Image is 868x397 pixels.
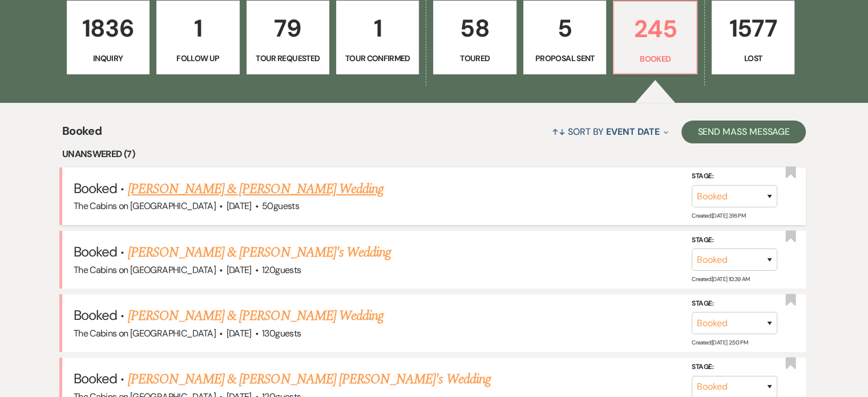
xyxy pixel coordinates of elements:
span: The Cabins on [GEOGRAPHIC_DATA] [74,200,216,212]
p: Tour Confirmed [344,52,411,65]
span: Booked [74,243,117,260]
span: Created: [DATE] 10:39 AM [692,275,749,283]
span: Event Date [606,126,659,138]
span: Booked [74,370,117,387]
span: Created: [DATE] 3:16 PM [692,212,745,219]
p: 1577 [719,9,787,47]
p: 245 [621,10,689,48]
p: 1836 [74,9,142,47]
span: Created: [DATE] 2:50 PM [692,339,748,346]
p: Lost [719,52,787,65]
p: Toured [441,52,508,65]
a: 1Follow Up [156,1,239,75]
p: 1 [164,9,232,47]
a: 1836Inquiry [67,1,150,75]
p: Inquiry [74,52,142,65]
a: 1Tour Confirmed [336,1,419,75]
li: Unanswered (7) [62,147,806,162]
p: 1 [344,9,411,47]
a: 245Booked [613,1,697,75]
span: The Cabins on [GEOGRAPHIC_DATA] [74,327,216,339]
label: Stage: [692,361,777,374]
a: [PERSON_NAME] & [PERSON_NAME] Wedding [128,179,383,199]
a: [PERSON_NAME] & [PERSON_NAME] [PERSON_NAME]'s Wedding [128,369,491,390]
span: 120 guests [262,264,301,276]
span: Booked [62,122,102,147]
span: Booked [74,179,117,197]
button: Sort By Event Date [547,117,673,147]
p: Proposal Sent [531,52,599,65]
label: Stage: [692,170,777,183]
span: Booked [74,306,117,324]
label: Stage: [692,298,777,310]
a: 5Proposal Sent [523,1,606,75]
a: 79Tour Requested [247,1,329,75]
span: 130 guests [262,327,301,339]
span: [DATE] [226,327,251,339]
a: 58Toured [433,1,516,75]
button: Send Mass Message [681,121,806,143]
a: [PERSON_NAME] & [PERSON_NAME]'s Wedding [128,242,391,263]
a: 1577Lost [712,1,794,75]
a: [PERSON_NAME] & [PERSON_NAME] Wedding [128,306,383,326]
label: Stage: [692,234,777,247]
span: ↑↓ [552,126,566,138]
p: Booked [621,53,689,65]
p: Follow Up [164,52,232,65]
span: 50 guests [262,200,299,212]
p: 5 [531,9,599,47]
p: 79 [254,9,322,47]
span: [DATE] [226,200,251,212]
span: The Cabins on [GEOGRAPHIC_DATA] [74,264,216,276]
p: Tour Requested [254,52,322,65]
p: 58 [441,9,508,47]
span: [DATE] [226,264,251,276]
